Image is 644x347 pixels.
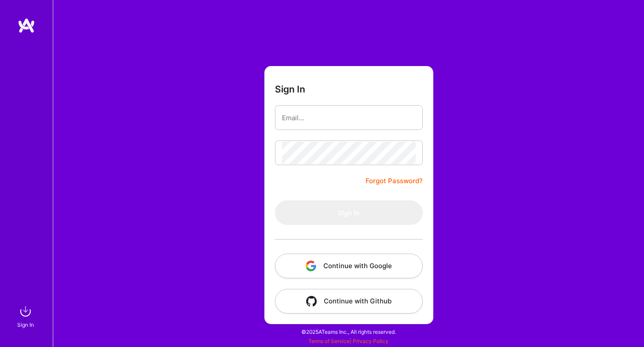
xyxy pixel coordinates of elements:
[275,84,305,95] h3: Sign In
[306,296,317,306] img: icon
[275,254,423,278] button: Continue with Google
[353,338,388,344] a: Privacy Policy
[18,303,34,329] a: sign inSign In
[308,338,388,344] span: |
[17,320,34,329] div: Sign In
[282,107,416,129] input: Email...
[53,321,644,343] div: © 2025 ATeams Inc., All rights reserved.
[18,18,35,33] img: logo
[366,176,423,186] a: Forgot Password?
[275,200,423,225] button: Sign In
[275,289,423,314] button: Continue with Github
[308,338,350,344] a: Terms of Service
[306,261,316,271] img: icon
[17,303,34,320] img: sign in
